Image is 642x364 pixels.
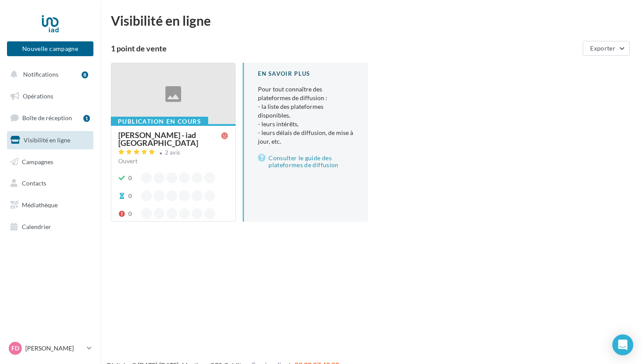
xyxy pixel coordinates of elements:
[612,334,633,355] div: Open Intercom Messenger
[5,65,92,84] button: Notifications 8
[258,153,354,170] a: Consulter le guide des plateformes de diffusion
[23,92,53,100] span: Opérations
[590,44,615,52] span: Exporter
[7,340,93,357] a: Fd [PERSON_NAME]
[118,131,221,147] div: [PERSON_NAME] - iad [GEOGRAPHIC_DATA]
[22,158,53,165] span: Campagnes
[258,70,354,78] div: En savoir plus
[118,148,228,158] a: 2 avis
[5,153,95,171] a: Campagnes
[258,128,354,146] li: - leurs délais de diffusion, de mise à jour, etc.
[5,108,95,127] a: Boîte de réception1
[11,344,19,353] span: Fd
[111,117,208,126] div: Publication en cours
[258,120,354,128] li: - leurs intérêts,
[22,223,51,230] span: Calendrier
[22,179,46,187] span: Contacts
[5,174,95,192] a: Contacts
[23,71,58,78] span: Notifications
[5,196,95,214] a: Médiathèque
[258,102,354,120] li: - la liste des plateformes disponibles,
[111,14,632,27] div: Visibilité en ligne
[5,218,95,236] a: Calendrier
[165,150,181,155] div: 2 avis
[128,192,132,200] div: 0
[583,41,630,56] button: Exporter
[128,174,132,182] div: 0
[7,41,93,56] button: Nouvelle campagne
[5,131,95,149] a: Visibilité en ligne
[118,157,137,165] span: Ouvert
[24,136,70,144] span: Visibilité en ligne
[5,87,95,105] a: Opérations
[128,209,132,218] div: 0
[22,114,72,121] span: Boîte de réception
[111,44,579,52] div: 1 point de vente
[82,71,88,78] div: 8
[258,85,354,146] p: Pour tout connaître des plateformes de diffusion :
[25,344,83,353] p: [PERSON_NAME]
[22,201,58,209] span: Médiathèque
[83,115,90,122] div: 1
